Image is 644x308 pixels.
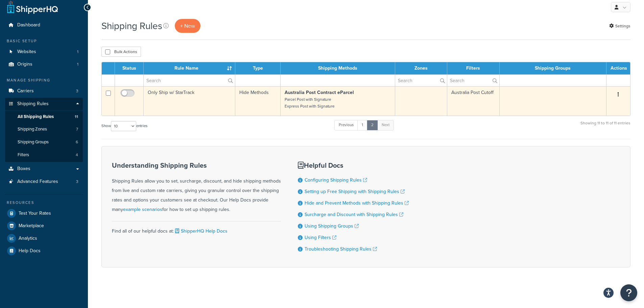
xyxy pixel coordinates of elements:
[606,62,630,74] th: Actions
[101,19,162,32] h1: Shipping Rules
[5,123,83,136] a: Shipping Zones 7
[101,121,147,131] label: Show entries
[447,75,499,86] input: Search
[377,120,394,130] a: Next
[76,152,78,158] span: 4
[76,88,78,94] span: 3
[500,62,606,74] th: Shipping Groups
[17,179,58,185] span: Advanced Features
[305,222,359,230] a: Using Shipping Groups
[144,62,235,74] th: Rule Name : activate to sort column ascending
[5,98,83,162] li: Shipping Rules
[17,22,40,28] span: Dashboard
[112,162,281,169] h3: Understanding Shipping Rules
[395,62,447,74] th: Zones
[305,199,409,207] a: Hide and Prevent Methods with Shipping Rules
[5,200,83,206] div: Resources
[19,236,37,241] span: Analytics
[334,120,358,130] a: Previous
[235,62,281,74] th: Type
[5,123,83,136] li: Shipping Zones
[609,21,630,31] a: Settings
[19,211,51,216] span: Test Your Rates
[281,62,395,74] th: Shipping Methods
[620,284,637,301] button: Open Resource Center
[76,126,78,132] span: 7
[5,245,83,257] a: Help Docs
[298,162,409,169] h3: Helpful Docs
[112,221,281,236] div: Find all of our helpful docs at:
[305,188,405,195] a: Setting up Free Shipping with Shipping Rules
[76,179,78,185] span: 3
[5,46,83,58] a: Websites 1
[5,111,83,123] li: All Shipping Rules
[5,85,83,97] a: Carriers 3
[19,248,41,254] span: Help Docs
[5,58,83,71] a: Origins 1
[5,207,83,219] a: Test Your Rates
[101,47,141,57] button: Bulk Actions
[5,111,83,123] a: All Shipping Rules 11
[75,114,78,120] span: 11
[115,62,144,74] th: Status
[580,119,630,134] div: Showing 11 to 11 of 11 entries
[144,75,235,86] input: Search
[5,77,83,83] div: Manage Shipping
[77,62,78,67] span: 1
[5,98,83,110] a: Shipping Rules
[285,89,354,96] strong: Australia Post Contract eParcel
[305,234,336,241] a: Using Filters
[5,85,83,97] li: Carriers
[305,176,367,184] a: Configuring Shipping Rules
[305,211,403,218] a: Surcharge and Discount with Shipping Rules
[5,136,83,148] li: Shipping Groups
[5,38,83,44] div: Basic Setup
[18,139,49,145] span: Shipping Groups
[144,86,235,116] td: Only Ship w/ StarTrack
[5,232,83,244] a: Analytics
[5,220,83,232] a: Marketplace
[77,49,78,55] span: 1
[17,101,49,107] span: Shipping Rules
[7,0,58,14] a: ShipperHQ Home
[123,206,162,213] a: example scenarios
[17,62,32,67] span: Origins
[17,166,30,172] span: Boxes
[5,19,83,31] a: Dashboard
[395,75,447,86] input: Search
[5,136,83,148] a: Shipping Groups 6
[5,175,83,188] a: Advanced Features 3
[18,126,47,132] span: Shipping Zones
[235,86,281,116] td: Hide Methods
[447,86,500,116] td: Australia Post Cutoff
[357,120,367,130] a: 1
[5,163,83,175] a: Boxes
[18,114,54,120] span: All Shipping Rules
[17,88,34,94] span: Carriers
[76,139,78,145] span: 6
[5,46,83,58] li: Websites
[5,58,83,71] li: Origins
[5,149,83,161] li: Filters
[112,162,281,214] div: Shipping Rules allow you to set, surcharge, discount, and hide shipping methods from live and cus...
[5,175,83,188] li: Advanced Features
[367,120,378,130] a: 2
[19,223,44,229] span: Marketplace
[18,152,29,158] span: Filters
[5,149,83,161] a: Filters 4
[111,121,136,131] select: Showentries
[285,96,335,109] small: Parcel Post with Signature Express Post with Signature
[17,49,36,55] span: Websites
[174,228,228,235] a: ShipperHQ Help Docs
[305,245,377,253] a: Troubleshooting Shipping Rules
[447,62,500,74] th: Filters
[175,19,200,33] p: + New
